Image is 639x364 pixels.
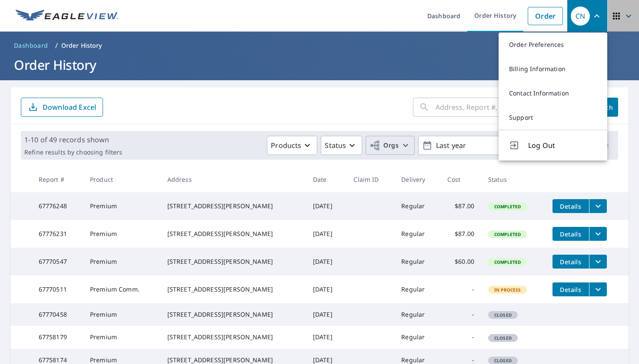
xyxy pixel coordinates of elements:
button: Last year [418,136,549,155]
div: [STREET_ADDRESS][PERSON_NAME] [167,257,299,266]
button: detailsBtn-67776248 [552,199,589,213]
img: EV Logo [16,10,118,23]
span: In Process [489,287,526,293]
td: 67758179 [32,326,83,348]
th: Address [160,167,306,192]
p: Order History [61,41,102,50]
p: Last year [433,138,534,153]
td: $87.00 [440,220,481,248]
span: Completed [489,231,526,237]
button: detailsBtn-67776231 [552,227,589,241]
td: $87.00 [440,192,481,220]
button: filesDropdownBtn-67776231 [589,227,607,241]
td: [DATE] [306,220,347,248]
td: Regular [394,326,440,348]
td: Regular [394,192,440,220]
p: Refine results by choosing filters [24,148,122,156]
td: Premium Comm. [83,275,160,303]
td: Regular [394,220,440,248]
button: Orgs [366,136,415,155]
a: Order [528,7,563,25]
p: Download Excel [43,102,96,112]
th: Status [481,167,546,192]
input: Address, Report #, Claim ID, etc. [436,95,580,119]
li: / [55,40,58,51]
span: Closed [489,312,517,318]
th: Claim ID [346,167,394,192]
span: Completed [489,259,526,265]
div: CN [571,7,590,26]
td: Premium [83,192,160,220]
div: [STREET_ADDRESS][PERSON_NAME] [167,310,299,319]
button: Status [321,136,362,155]
td: [DATE] [306,275,347,303]
span: Log Out [528,140,597,151]
th: Report # [32,167,83,192]
a: Billing Information [499,57,607,81]
td: [DATE] [306,303,347,326]
button: filesDropdownBtn-67770547 [589,255,607,269]
th: Date [306,167,347,192]
span: Completed [489,203,526,210]
span: Orgs [369,140,399,151]
span: Details [558,202,584,210]
button: detailsBtn-67770511 [552,282,589,296]
h1: Order History [10,56,629,74]
div: [STREET_ADDRESS][PERSON_NAME] [167,230,299,238]
button: Download Excel [21,98,103,117]
td: - [440,326,481,348]
td: 67770547 [32,248,83,275]
th: Delivery [394,167,440,192]
a: Contact Information [499,81,607,105]
p: Products [271,140,301,151]
td: - [440,303,481,326]
p: Status [325,140,346,151]
span: Closed [489,357,517,364]
td: Regular [394,275,440,303]
td: $60.00 [440,248,481,275]
a: Order Preferences [499,33,607,57]
td: 67770511 [32,275,83,303]
div: [STREET_ADDRESS][PERSON_NAME] [167,285,299,294]
button: filesDropdownBtn-67776248 [589,199,607,213]
span: Details [558,285,584,294]
a: Dashboard [10,39,52,52]
button: Log Out [499,130,607,161]
span: Details [558,258,584,266]
td: Regular [394,248,440,275]
th: Cost [440,167,481,192]
td: [DATE] [306,248,347,275]
td: Premium [83,303,160,326]
td: 67776231 [32,220,83,248]
td: 67776248 [32,192,83,220]
div: [STREET_ADDRESS][PERSON_NAME] [167,333,299,341]
td: Premium [83,326,160,348]
span: Closed [489,335,517,341]
td: [DATE] [306,326,347,348]
td: - [440,275,481,303]
span: Details [558,230,584,238]
td: Premium [83,220,160,248]
td: Regular [394,303,440,326]
td: [DATE] [306,192,347,220]
p: 1-10 of 49 records shown [24,134,122,145]
th: Product [83,167,160,192]
button: Products [267,136,317,155]
td: Premium [83,248,160,275]
button: detailsBtn-67770547 [552,255,589,269]
td: 67770458 [32,303,83,326]
button: filesDropdownBtn-67770511 [589,282,607,296]
div: [STREET_ADDRESS][PERSON_NAME] [167,202,299,210]
span: Search [594,103,611,111]
span: Dashboard [14,41,48,50]
a: Support [499,105,607,130]
nav: breadcrumb [10,39,629,52]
